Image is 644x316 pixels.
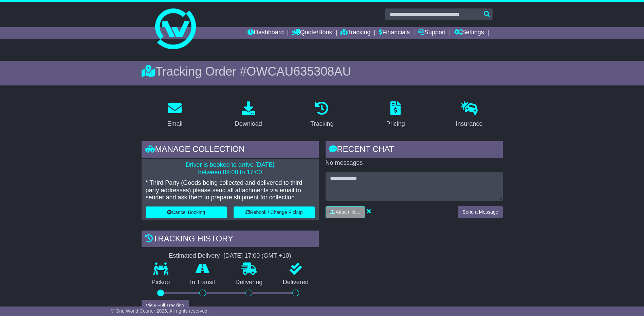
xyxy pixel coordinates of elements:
p: In Transit [180,279,225,286]
span: OWCAU635308AU [246,64,351,78]
button: Send a Message [458,206,502,218]
a: Download [231,99,266,131]
p: * Third Party (Goods being collected and delivered to third party addresses) please send all atta... [146,179,315,201]
div: Download [235,119,262,129]
a: Pricing [382,99,409,131]
div: RECENT CHAT [326,141,503,159]
a: Settings [454,27,484,39]
p: No messages [326,159,503,167]
button: Rebook / Change Pickup [234,206,315,218]
p: Delivered [273,279,319,286]
button: View Full Tracking [142,300,189,312]
a: Support [418,27,446,39]
a: Dashboard [247,27,284,39]
div: Insurance [456,119,483,129]
div: Tracking history [142,231,319,249]
div: Pricing [386,119,405,129]
div: [DATE] 17:00 (GMT +10) [224,252,291,260]
a: Quote/Book [292,27,332,39]
button: Cancel Booking [146,206,227,218]
div: Tracking [310,119,333,129]
a: Tracking [306,99,338,131]
p: Pickup [142,279,180,286]
a: Email [163,99,187,131]
div: Manage collection [142,141,319,159]
a: Financials [379,27,410,39]
div: Email [167,119,182,129]
p: Delivering [225,279,273,286]
span: © One World Courier 2025. All rights reserved. [111,308,209,314]
a: Tracking [341,27,370,39]
p: Driver is booked to arrive [DATE] between 09:00 to 17:00 [146,161,315,176]
div: Estimated Delivery - [142,252,319,260]
a: Insurance [452,99,487,131]
div: Tracking Order # [142,64,503,79]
